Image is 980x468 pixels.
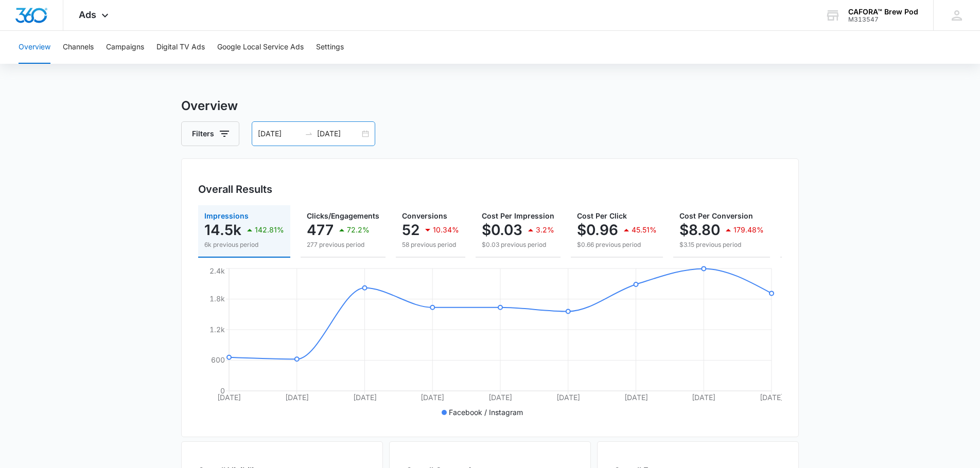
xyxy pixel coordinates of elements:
[402,211,447,220] span: Conversions
[679,211,753,220] span: Cost Per Conversion
[209,325,225,334] tspan: 1.2k
[220,386,225,395] tspan: 0
[255,226,284,233] p: 142.81%
[181,97,799,115] h3: Overview
[181,121,239,146] button: Filters
[433,226,459,233] p: 10.34%
[317,128,360,139] input: End date
[63,31,94,64] button: Channels
[209,294,225,303] tspan: 1.8k
[204,211,249,220] span: Impressions
[488,393,512,402] tspan: [DATE]
[305,130,313,138] span: to
[679,240,764,249] p: $3.15 previous period
[577,211,627,220] span: Cost Per Click
[204,222,241,238] p: 14.5k
[421,393,444,402] tspan: [DATE]
[402,240,459,249] p: 58 previous period
[217,31,304,64] button: Google Local Service Ads
[307,211,379,220] span: Clicks/Engagements
[848,8,918,16] div: account name
[217,393,241,402] tspan: [DATE]
[316,31,344,64] button: Settings
[211,355,225,364] tspan: 600
[692,393,715,402] tspan: [DATE]
[848,16,918,23] div: account id
[258,128,301,139] input: Start date
[536,226,554,233] p: 3.2%
[624,393,648,402] tspan: [DATE]
[733,226,764,233] p: 179.48%
[632,226,657,233] p: 45.51%
[209,266,225,275] tspan: 2.4k
[106,31,144,64] button: Campaigns
[679,222,720,238] p: $8.80
[402,222,419,238] p: 52
[482,222,522,238] p: $0.03
[307,222,334,238] p: 477
[198,182,272,197] h3: Overall Results
[156,31,205,64] button: Digital TV Ads
[556,393,580,402] tspan: [DATE]
[19,31,50,64] button: Overview
[577,240,657,249] p: $0.66 previous period
[204,240,284,249] p: 6k previous period
[577,222,618,238] p: $0.96
[482,240,554,249] p: $0.03 previous period
[482,211,554,220] span: Cost Per Impression
[449,407,523,418] p: Facebook / Instagram
[79,9,96,20] span: Ads
[347,226,370,233] p: 72.2%
[305,130,313,138] span: swap-right
[307,240,379,249] p: 277 previous period
[353,393,377,402] tspan: [DATE]
[760,393,783,402] tspan: [DATE]
[285,393,309,402] tspan: [DATE]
